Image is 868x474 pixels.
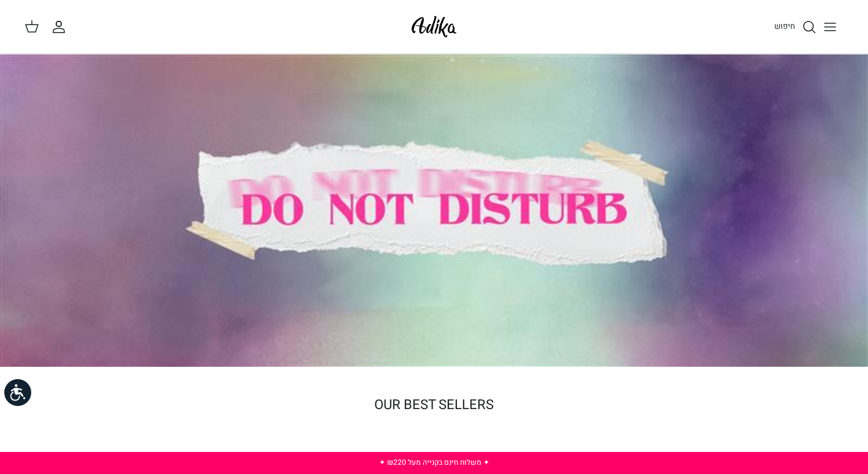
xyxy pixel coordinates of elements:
a: ✦ משלוח חינם בקנייה מעל ₪220 ✦ [379,457,489,468]
a: החשבון שלי [51,20,71,34]
a: OUR BEST SELLERS [374,395,494,415]
a: חיפוש [774,20,817,34]
span: חיפוש [774,20,795,32]
img: Adika IL [408,12,460,41]
button: Toggle menu [817,13,843,40]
